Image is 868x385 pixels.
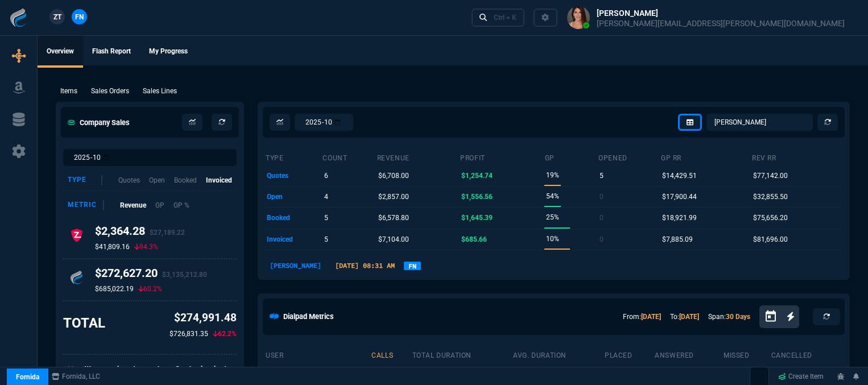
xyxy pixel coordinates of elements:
span: $3,135,212.80 [162,271,207,279]
p: GP % [173,200,189,210]
td: open [265,186,322,207]
p: We are projected to reach our October invoiced revenue goal. Keep up the momentum! [85,364,237,384]
a: msbcCompanyName [48,371,104,382]
h5: Dialpad Metrics [283,311,334,322]
p: $81,696.00 [753,231,788,247]
th: calls [371,346,411,362]
p: 5 [324,231,328,247]
a: Flash Report [83,36,140,68]
p: $1,645.39 [461,210,493,226]
p: Invoiced [206,175,232,185]
span: $27,189.22 [150,229,185,237]
p: 19% [546,167,559,183]
a: Create Item [774,368,828,385]
div: Type [68,175,102,185]
p: GP [155,200,164,210]
p: [PERSON_NAME] [265,260,326,271]
p: 1 [725,364,768,380]
p: Sales Orders [91,86,129,96]
td: invoiced [265,229,322,250]
p: $274,991.48 [170,310,237,326]
a: 30 Days [726,313,750,321]
p: $14,429.51 [662,168,697,184]
p: 54% [546,188,559,204]
p: $685,022.19 [95,284,134,293]
a: My Progress [140,36,197,68]
p: 44s [514,364,602,380]
p: $77,142.00 [753,168,788,184]
p: 182 [373,364,410,380]
p: 25% [546,209,559,225]
p: 1h 38m [414,364,511,380]
th: answered [654,346,723,362]
p: 0 [600,189,604,205]
p: $1,556.56 [461,189,493,205]
th: type [265,149,322,165]
p: 0 [600,210,604,226]
th: Rev RR [751,149,842,165]
p: 6 [324,168,328,184]
a: [DATE] [641,313,661,321]
p: 94.3% [134,242,158,251]
p: 4 [324,189,328,205]
td: quotes [265,165,322,186]
p: $18,921.99 [662,210,697,226]
p: $6,708.00 [378,168,409,184]
p: $685.66 [461,231,487,247]
th: GP RR [660,149,751,165]
p: 0 [600,231,604,247]
th: cancelled [771,346,843,362]
p: [PERSON_NAME] [267,364,369,380]
th: revenue [377,149,460,165]
p: 135 [606,364,652,380]
p: $75,656.20 [753,210,788,226]
th: avg. duration [512,346,604,362]
p: $726,831.35 [170,329,208,339]
div: Metric [68,200,104,210]
p: Quotes [118,175,140,185]
p: 62.2% [213,329,237,339]
p: To: [670,312,699,322]
td: booked [265,208,322,229]
th: total duration [412,346,513,362]
button: Open calendar [764,308,787,325]
p: 44 [772,364,841,380]
span: FN [75,12,84,22]
th: opened [598,149,660,165]
p: Sales Lines [143,86,177,96]
a: [DATE] [679,313,699,321]
div: Ctrl + K [494,13,516,22]
p: 5 [600,168,604,184]
p: Booked [174,175,197,185]
span: ZT [53,12,61,22]
p: $7,885.09 [662,231,693,247]
h4: $2,364.28 [95,224,185,242]
th: GP [544,149,598,165]
p: Revenue [120,200,146,210]
p: Span: [708,312,750,322]
th: count [322,149,376,165]
h3: TOTAL [63,314,105,332]
p: $1,254.74 [461,168,493,184]
p: [DATE] 08:31 AM [330,260,399,271]
a: Overview [38,36,83,68]
th: placed [604,346,654,362]
p: 🎉 [63,364,76,380]
p: Open [149,175,165,185]
h5: Company Sales [68,117,130,128]
a: FN [404,262,421,270]
p: $6,578.80 [378,210,409,226]
p: 60.2% [138,284,162,293]
p: $41,809.16 [95,242,130,251]
p: $17,900.44 [662,189,697,205]
p: $2,857.00 [378,189,409,205]
p: $32,855.50 [753,189,788,205]
p: From: [623,312,661,322]
p: Items [60,86,77,96]
th: user [265,346,371,362]
p: 1 [656,364,721,380]
th: missed [723,346,771,362]
p: 5 [324,210,328,226]
h4: $272,627.20 [95,266,207,284]
p: $7,104.00 [378,231,409,247]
